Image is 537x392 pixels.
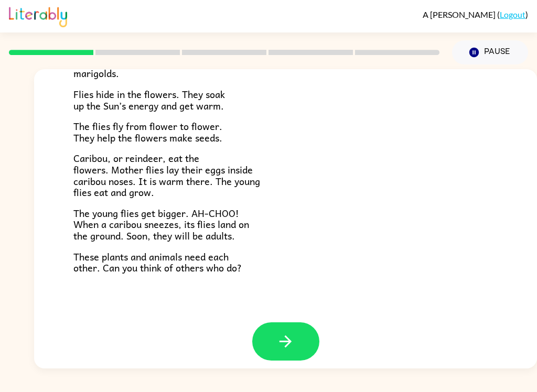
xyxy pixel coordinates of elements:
img: Literably [9,4,67,27]
span: Caribou, or reindeer, eat the flowers. Mother flies lay their eggs inside caribou noses. It is wa... [73,150,260,200]
span: A [PERSON_NAME] [423,9,497,19]
span: These plants and animals need each other. Can you think of others who do? [73,249,242,276]
button: Pause [452,40,528,64]
div: ( ) [423,9,528,19]
a: Logout [500,9,525,19]
span: Flies hide in the flowers. They soak up the Sun’s energy and get warm. [73,86,225,113]
span: The young flies get bigger. AH-CHOO! When a caribou sneezes, its flies land on the ground. Soon, ... [73,205,249,243]
span: The flies fly from flower to flower. They help the flowers make seeds. [73,118,222,145]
